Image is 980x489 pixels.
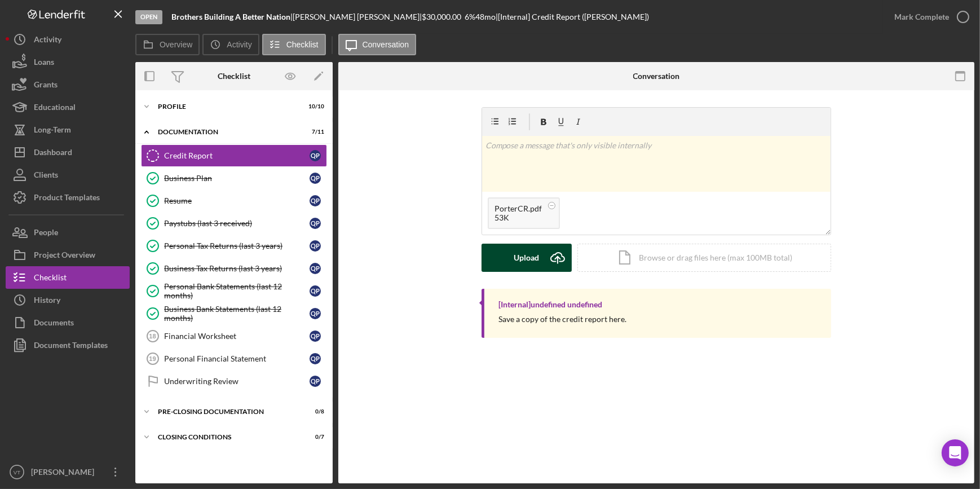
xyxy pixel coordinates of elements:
[34,334,108,359] div: Document Templates
[6,461,130,483] button: VT[PERSON_NAME]
[6,244,130,266] button: Project Overview
[310,376,321,387] div: Q P
[6,73,130,96] button: Grants
[310,240,321,252] div: Q P
[475,12,496,21] div: 48 mo
[34,118,71,144] div: Long-Term
[141,280,327,302] a: Personal Bank Statements (last 12 months)QP
[34,141,72,166] div: Dashboard
[158,129,296,135] div: Documentation
[202,34,259,55] button: Activity
[164,305,310,323] div: Business Bank Statements (last 12 months)
[34,28,61,54] div: Activity
[164,354,310,363] div: Personal Financial Statement
[34,244,95,269] div: Project Overview
[141,347,327,370] a: 19Personal Financial StatementQP
[164,174,310,183] div: Business Plan
[6,289,130,311] button: History
[6,334,130,356] button: Document Templates
[135,10,162,24] div: Open
[34,73,58,99] div: Grants
[422,12,465,21] div: $30,000.00
[141,144,327,167] a: Credit ReportQP
[304,408,324,415] div: 0 / 8
[171,12,290,21] b: Brothers Building A Better Nation
[310,173,321,184] div: Q P
[227,40,251,49] label: Activity
[158,408,296,415] div: Pre-Closing Documentation
[293,12,422,21] div: [PERSON_NAME] [PERSON_NAME] |
[14,469,20,475] text: VT
[158,103,296,110] div: Profile
[514,244,540,272] div: Upload
[498,300,602,309] div: [Internal] undefined undefined
[304,434,324,440] div: 0 / 7
[6,266,130,289] button: Checklist
[141,167,327,190] a: Business PlanQP
[141,302,327,325] a: Business Bank Statements (last 12 months)QP
[310,308,321,319] div: Q P
[34,96,76,121] div: Educational
[310,150,321,161] div: Q P
[6,186,130,209] button: Product Templates
[34,221,58,246] div: People
[164,241,310,250] div: Personal Tax Returns (last 3 years)
[164,219,310,228] div: Paystubs (last 3 received)
[149,355,156,362] tspan: 19
[496,12,649,21] div: | [Internal] Credit Report ([PERSON_NAME])
[310,218,321,229] div: Q P
[141,190,327,212] a: ResumeQP
[942,439,969,466] div: Open Intercom Messenger
[218,72,250,81] div: Checklist
[465,12,475,21] div: 6 %
[6,51,130,73] button: Loans
[164,151,310,160] div: Credit Report
[883,6,974,28] button: Mark Complete
[28,461,101,486] div: [PERSON_NAME]
[286,40,319,49] label: Checklist
[135,34,200,55] button: Overview
[141,257,327,280] a: Business Tax Returns (last 3 years)QP
[6,221,130,244] a: People
[34,51,54,76] div: Loans
[6,141,130,164] button: Dashboard
[310,353,321,364] div: Q P
[262,34,326,55] button: Checklist
[310,285,321,297] div: Q P
[310,331,321,342] div: Q P
[164,196,310,205] div: Resume
[310,195,321,206] div: Q P
[498,315,626,324] div: Save a copy of the credit report here.
[6,164,130,186] button: Clients
[158,434,296,440] div: Closing Conditions
[495,204,542,213] div: PorterCR.pdf
[34,164,58,189] div: Clients
[141,235,327,257] a: Personal Tax Returns (last 3 years)QP
[495,213,542,222] div: 53K
[6,28,130,51] button: Activity
[141,370,327,393] a: Underwriting ReviewQP
[34,266,67,292] div: Checklist
[6,118,130,141] button: Long-Term
[338,34,417,55] button: Conversation
[6,311,130,334] button: Documents
[34,289,60,314] div: History
[141,212,327,235] a: Paystubs (last 3 received)QP
[164,264,310,273] div: Business Tax Returns (last 3 years)
[141,325,327,347] a: 18Financial WorksheetQP
[310,263,321,274] div: Q P
[164,332,310,341] div: Financial Worksheet
[6,96,130,118] button: Educational
[633,72,680,81] div: Conversation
